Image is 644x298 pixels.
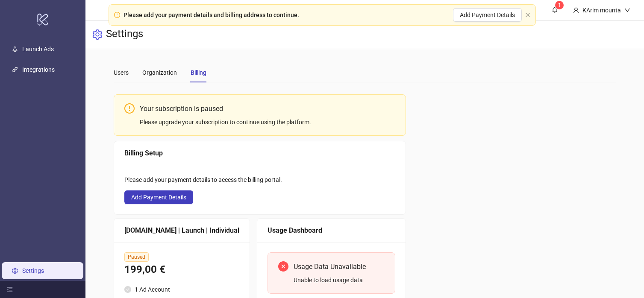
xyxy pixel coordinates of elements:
div: Usage Dashboard [268,225,395,236]
div: Billing [191,68,206,77]
div: Organization [142,68,177,77]
span: 1 [558,2,561,8]
span: Paused [124,252,149,262]
div: Please add your payment details to access the billing portal. [124,175,395,184]
span: down [624,7,630,13]
span: close-circle [278,261,288,272]
sup: 1 [555,1,564,9]
button: close [525,12,530,18]
span: Add Payment Details [460,12,515,18]
span: check-circle [124,286,131,293]
a: Integrations [22,66,55,73]
h3: Settings [106,27,143,42]
div: Your subscription is paused [140,103,395,114]
div: Users [114,68,129,77]
span: Add Payment Details [131,194,186,201]
div: Please add your payment details and billing address to continue. [124,10,299,20]
div: 199,00 € [124,262,239,278]
span: exclamation-circle [124,103,135,114]
span: setting [92,29,103,40]
a: Launch Ads [22,46,54,53]
button: Add Payment Details [124,190,193,204]
li: 1 Ad Account [124,285,239,294]
div: KArim mounta [579,6,624,15]
button: Add Payment Details [453,8,522,22]
span: bell [552,7,558,13]
span: exclamation-circle [114,12,120,18]
span: user [573,7,579,13]
div: Billing Setup [124,148,395,158]
div: Please upgrade your subscription to continue using the platform. [140,117,395,127]
div: [DOMAIN_NAME] | Launch | Individual [124,225,239,236]
div: Unable to load usage data [294,275,385,285]
span: menu-fold [7,286,13,292]
a: Settings [22,267,44,274]
div: Usage Data Unavailable [294,261,385,272]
